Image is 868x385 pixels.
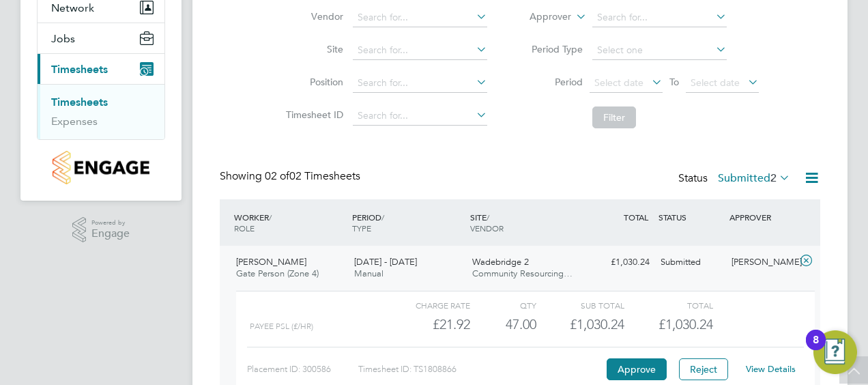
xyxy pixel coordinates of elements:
div: WORKER [231,205,349,240]
div: STATUS [655,205,726,229]
span: Select date [691,76,740,89]
button: Timesheets [38,54,164,84]
span: £1,030.24 [659,316,713,332]
span: TOTAL [624,212,648,223]
div: Placement ID: 300586 [247,358,358,380]
input: Search for... [353,74,487,93]
span: To [665,73,683,91]
span: Network [51,1,94,14]
button: Approve [607,358,667,380]
div: Submitted [655,251,726,274]
span: Jobs [51,32,75,45]
label: Period Type [521,43,583,55]
span: Select date [594,76,643,89]
div: 8 [813,340,819,358]
label: Vendor [282,10,343,23]
div: APPROVER [726,205,797,229]
span: Timesheets [51,63,108,76]
div: Timesheets [38,84,164,139]
span: Engage [91,228,130,240]
div: QTY [470,297,536,313]
div: Showing [220,169,363,184]
label: Approver [510,10,571,24]
span: Gate Person (Zone 4) [236,268,319,279]
span: payee psl (£/HR) [250,322,313,331]
span: ROLE [234,223,255,233]
a: Go to home page [37,151,165,184]
input: Search for... [353,8,487,27]
a: Timesheets [51,96,108,109]
div: 47.00 [470,313,536,336]
span: 02 of [265,169,289,183]
a: View Details [746,363,796,375]
button: Reject [679,358,728,380]
a: Expenses [51,115,98,128]
button: Filter [592,106,636,128]
span: Powered by [91,217,130,229]
input: Search for... [353,41,487,60]
div: Sub Total [536,297,624,313]
div: Charge rate [382,297,470,313]
input: Search for... [353,106,487,126]
span: Community Resourcing… [472,268,573,279]
input: Search for... [592,8,727,27]
div: £1,030.24 [584,251,655,274]
button: Open Resource Center, 8 new notifications [813,330,857,374]
div: SITE [467,205,585,240]
span: 02 Timesheets [265,169,360,183]
span: VENDOR [470,223,504,233]
div: Timesheet ID: TS1808866 [358,358,603,380]
label: Period [521,76,583,88]
label: Submitted [718,171,790,185]
label: Position [282,76,343,88]
label: Site [282,43,343,55]
a: Powered byEngage [72,217,130,243]
button: Jobs [38,23,164,53]
span: [DATE] - [DATE] [354,256,417,268]
div: £21.92 [382,313,470,336]
span: / [269,212,272,223]
div: Total [624,297,712,313]
div: PERIOD [349,205,467,240]
span: / [487,212,489,223]
span: Manual [354,268,384,279]
input: Select one [592,41,727,60]
span: [PERSON_NAME] [236,256,306,268]
img: countryside-properties-logo-retina.png [53,151,149,184]
div: Status [678,169,793,188]
span: TYPE [352,223,371,233]
div: £1,030.24 [536,313,624,336]
div: [PERSON_NAME] [726,251,797,274]
span: 2 [770,171,777,185]
span: / [381,212,384,223]
label: Timesheet ID [282,109,343,121]
span: Wadebridge 2 [472,256,529,268]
